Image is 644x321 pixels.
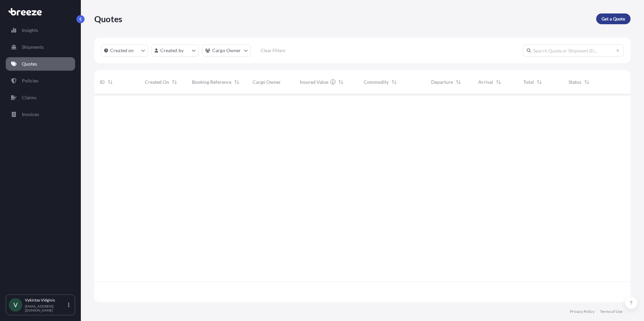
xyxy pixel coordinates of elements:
span: Cargo Owner [253,79,281,85]
span: Insured Value [300,79,328,85]
span: Commodity [364,79,389,85]
span: Total [523,79,534,85]
button: createdBy Filter options [152,44,199,57]
p: Invoices [22,111,39,118]
a: Terms of Use [600,309,622,314]
p: Claims [22,94,36,101]
button: Sort [583,78,591,86]
span: Booking Reference [192,79,231,85]
span: Departure [431,79,453,85]
a: Claims [6,91,75,104]
p: Cargo Owner [212,47,241,54]
button: Sort [106,78,114,86]
button: Sort [233,78,241,86]
a: Insights [6,24,75,37]
p: Clear Filters [261,47,285,54]
p: Insights [22,27,38,34]
span: ID [100,79,105,85]
button: Sort [337,78,345,86]
span: Arrival [478,79,493,85]
span: Created On [145,79,169,85]
button: Clear Filters [254,45,292,56]
p: Quotes [94,13,122,24]
span: Status [569,79,581,85]
button: Sort [454,78,462,86]
span: V [13,301,18,308]
p: Get a Quote [602,15,625,22]
p: Created by [160,47,184,54]
p: Vykintas Vidginis [25,297,67,303]
button: Sort [535,78,543,86]
a: Privacy Policy [570,309,594,314]
a: Invoices [6,108,75,121]
button: Sort [390,78,398,86]
p: Policies [22,77,38,84]
p: Quotes [22,61,37,67]
p: Created on [110,47,134,54]
a: Policies [6,74,75,87]
p: Shipments [22,44,44,50]
button: Sort [494,78,503,86]
button: createdOn Filter options [101,44,148,57]
input: Search Quote or Shipment ID... [523,44,624,57]
button: Sort [170,78,179,86]
p: [EMAIL_ADDRESS][DOMAIN_NAME] [25,304,67,312]
a: Get a Quote [596,13,631,24]
button: cargoOwner Filter options [202,44,251,57]
a: Shipments [6,40,75,54]
a: Quotes [6,57,75,71]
